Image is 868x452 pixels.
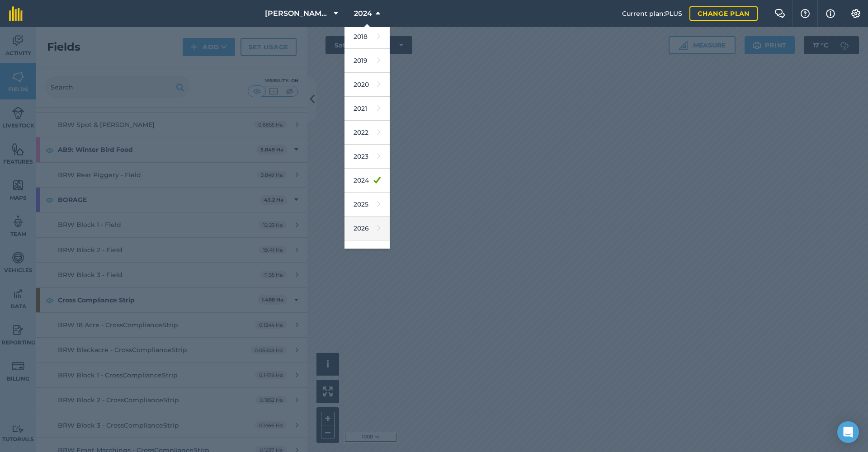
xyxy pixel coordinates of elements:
[344,240,390,264] a: 2027
[344,49,390,73] a: 2019
[689,6,758,21] a: Change plan
[826,8,835,19] img: svg+xml;base64,PHN2ZyB4bWxucz0iaHR0cDovL3d3dy53My5vcmcvMjAwMC9zdmciIHdpZHRoPSIxNyIgaGVpZ2h0PSIxNy...
[837,421,859,443] div: Open Intercom Messenger
[800,9,811,18] img: A question mark icon
[622,9,682,19] span: Current plan : PLUS
[344,97,390,121] a: 2021
[9,6,23,21] img: fieldmargin Logo
[354,8,372,19] span: 2024
[344,25,390,49] a: 2018
[344,193,390,217] a: 2025
[265,8,330,19] span: [PERSON_NAME] (Brownings) Limited
[344,217,390,240] a: 2026
[344,145,390,169] a: 2023
[344,169,390,193] a: 2024
[344,73,390,97] a: 2020
[774,9,785,18] img: Two speech bubbles overlapping with the left bubble in the forefront
[344,121,390,145] a: 2022
[850,9,861,18] img: A cog icon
